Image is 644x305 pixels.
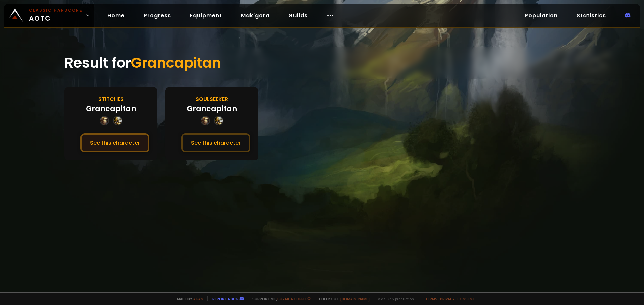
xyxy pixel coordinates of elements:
[425,296,437,301] a: Terms
[519,9,563,22] a: Population
[184,9,227,22] a: Equipment
[187,103,237,115] div: Grancapitan
[193,296,203,301] a: a fan
[86,103,136,115] div: Grancapitan
[64,47,580,79] div: Result for
[80,133,149,152] button: See this character
[212,296,238,301] a: Report a bug
[277,296,311,301] a: Buy me a coffee
[4,4,94,27] a: Classic HardcoreAOTC
[138,9,176,22] a: Progress
[29,7,83,13] small: Classic Hardcore
[131,53,221,73] span: Grancapitan
[102,9,130,22] a: Home
[235,9,275,22] a: Mak'gora
[196,95,228,103] div: Soulseeker
[248,296,311,301] span: Support me,
[374,296,414,301] span: v. d752d5 - production
[181,133,250,152] button: See this character
[457,296,475,301] a: Consent
[440,296,454,301] a: Privacy
[173,296,203,301] span: Made by
[98,95,124,103] div: Stitches
[29,7,83,23] span: AOTC
[571,9,611,22] a: Statistics
[283,9,313,22] a: Guilds
[340,296,370,301] a: [DOMAIN_NAME]
[315,296,370,301] span: Checkout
